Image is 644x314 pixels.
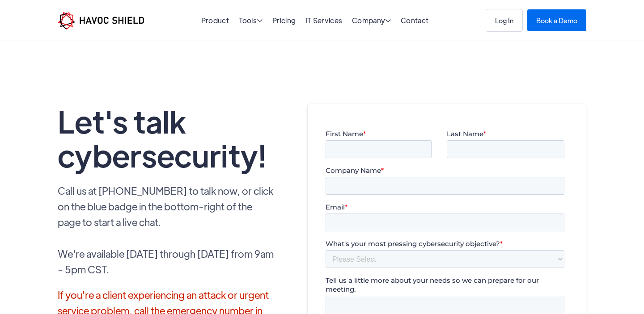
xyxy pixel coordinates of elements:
[58,104,275,172] h1: Let's talk cybersecurity!
[305,16,343,25] a: IT Services
[257,17,263,24] span: 
[272,16,296,25] a: Pricing
[385,17,391,24] span: 
[527,9,586,31] a: Book a Demo
[352,17,391,25] div: Company
[401,16,428,25] a: Contact
[58,183,275,277] p: Call us at [PHONE_NUMBER] to talk now, or click on the blue badge in the bottom-right of the page...
[239,17,263,25] div: Tools
[58,12,144,29] a: home
[491,218,644,314] iframe: Chat Widget
[486,9,523,32] a: Log In
[58,12,144,29] img: Havoc Shield logo
[239,17,263,25] div: Tools
[352,17,391,25] div: Company
[201,16,229,25] a: Product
